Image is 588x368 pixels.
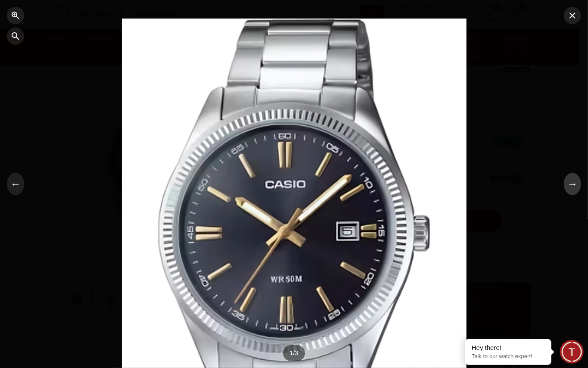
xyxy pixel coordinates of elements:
[564,173,581,195] button: →
[472,353,545,360] p: Talk to our watch expert!
[560,340,584,364] div: Chat Widget
[283,345,305,361] div: 1 / 3
[7,173,24,195] button: ←
[472,343,545,352] div: Hey there!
